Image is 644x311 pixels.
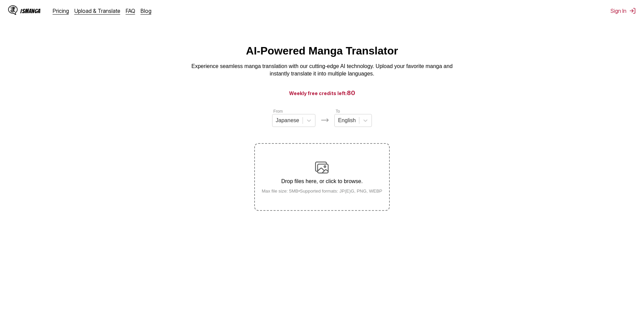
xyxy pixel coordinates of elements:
[8,5,53,16] a: IsManga LogoIsManga
[336,109,340,114] label: To
[141,7,151,14] a: Blog
[8,5,18,15] img: IsManga Logo
[187,63,457,78] p: Experience seamless manga translation with our cutting-edge AI technology. Upload your favorite m...
[256,188,388,194] small: Max file size: 5MB • Supported formats: JP(E)G, PNG, WEBP
[246,45,398,57] h1: AI-Powered Manga Translator
[74,7,120,14] a: Upload & Translate
[126,7,135,14] a: FAQ
[273,109,283,114] label: From
[16,89,628,97] h3: Weekly free credits left:
[53,7,69,14] a: Pricing
[347,89,355,96] span: 80
[611,7,636,14] button: Sign In
[256,178,388,184] p: Drop files here, or click to browse.
[20,8,41,14] div: IsManga
[629,7,636,14] img: Sign out
[321,116,329,124] img: Languages icon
